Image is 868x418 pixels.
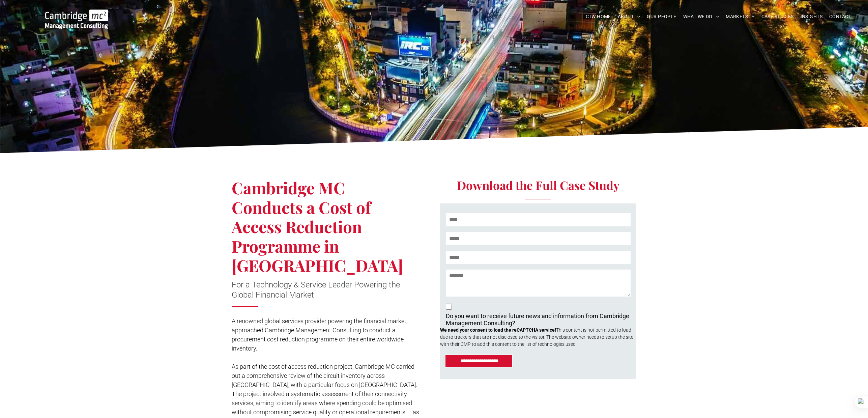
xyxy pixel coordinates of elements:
[614,11,644,22] a: ABOUT
[45,9,108,29] img: Cambridge MC Logo, Procurement
[643,11,679,22] a: OUR PEOPLE
[232,177,403,276] span: Cambridge MC Conducts a Cost of Access Reduction Programme in [GEOGRAPHIC_DATA]
[446,312,629,327] p: Do you want to receive future news and information from Cambridge Management Consulting?
[826,11,855,22] a: CONTACT
[440,327,633,347] span: This content is not permitted to load due to trackers that are not disclosed to the visitor. The ...
[232,317,407,352] span: A renowned global services provider powering the financial market, approached Cambridge Managemen...
[758,11,797,22] a: CASE STUDIES
[582,11,614,22] a: CTW HOME
[722,11,758,22] a: MARKETS
[457,177,619,193] span: Download the Full Case Study
[680,11,723,22] a: WHAT WE DO
[446,304,452,310] input: Do you want to receive future news and information from Cambridge Management Consulting? Procurement
[45,10,108,18] a: CASE STUDY | Cambridge MC Conducts a Successful Cost of Access Reduction Programme in Asia
[797,11,826,22] a: INSIGHTS
[232,280,400,300] span: For a Technology & Service Leader Powering the Global Financial Market
[440,327,556,333] strong: We need your consent to load the reCAPTCHA service!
